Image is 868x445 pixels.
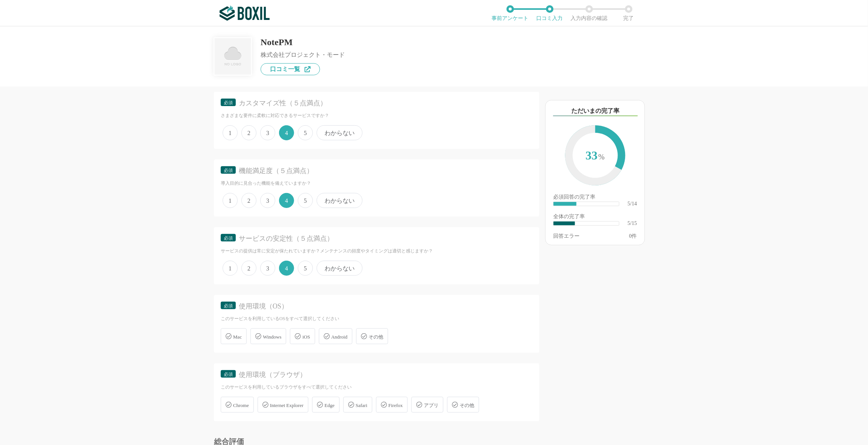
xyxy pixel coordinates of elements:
[263,334,281,340] span: Windows
[325,402,335,408] span: Edge
[553,194,637,201] div: 必須回答の完了率
[239,234,519,243] div: サービスの安定性（５点満点）
[224,372,233,377] span: 必須
[317,125,363,140] span: わからない
[221,248,533,254] div: サービスの提供は常に安定が保たれていますか？メンテナンスの頻度やタイミングは適切と感じますか？
[369,334,383,340] span: その他
[239,370,519,380] div: 使用環境（ブラウザ）
[298,193,313,208] span: 5
[224,235,233,241] span: 必須
[553,234,580,239] div: 回答エラー
[629,234,637,239] div: 件
[261,38,345,47] div: NotePM
[239,166,519,176] div: 機能満足度（５点満点）
[388,402,403,408] span: Firefox
[629,233,632,239] span: 0
[221,180,533,187] div: 導入目的に見合った機能を備えていますか？
[424,402,439,408] span: アプリ
[628,221,637,226] div: 5/15
[223,193,238,208] span: 1
[553,106,638,116] div: ただいまの完了率
[221,112,533,119] div: さまざまな要件に柔軟に対応できるサービスですか？
[530,5,569,21] li: 口コミ入力
[298,125,313,140] span: 5
[573,133,618,179] span: 33
[279,261,294,276] span: 4
[260,125,275,140] span: 3
[260,193,275,208] span: 3
[317,261,363,276] span: わからない
[241,261,256,276] span: 2
[356,402,367,408] span: Safari
[609,5,648,21] li: 完了
[224,303,233,308] span: 必須
[317,193,363,208] span: わからない
[261,52,345,58] div: 株式会社プロジェクト・モード
[224,168,233,173] span: 必須
[223,261,238,276] span: 1
[260,261,275,276] span: 3
[490,5,530,21] li: 事前アンケート
[279,193,294,208] span: 4
[270,66,300,72] span: 口コミ一覧
[221,316,533,322] div: このサービスを利用しているOSをすべて選択してください
[331,334,348,340] span: Android
[220,6,270,21] img: ボクシルSaaS_ロゴ
[270,402,303,408] span: Internet Explorer
[241,193,256,208] span: 2
[224,100,233,105] span: 必須
[241,125,256,140] span: 2
[302,334,310,340] span: iOS
[221,384,533,390] div: このサービスを利用しているブラウザをすべて選択してください
[261,63,320,75] a: 口コミ一覧
[298,261,313,276] span: 5
[628,201,637,207] div: 5/14
[239,99,519,108] div: カスタマイズ性（５点満点）
[233,334,242,340] span: Mac
[598,153,605,161] span: %
[554,222,575,225] div: ​
[553,214,637,221] div: 全体の完了率
[279,125,294,140] span: 4
[223,125,238,140] span: 1
[239,302,519,311] div: 使用環境（OS）
[569,5,609,21] li: 入力内容の確認
[554,202,577,206] div: ​
[233,402,249,408] span: Chrome
[460,402,474,408] span: その他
